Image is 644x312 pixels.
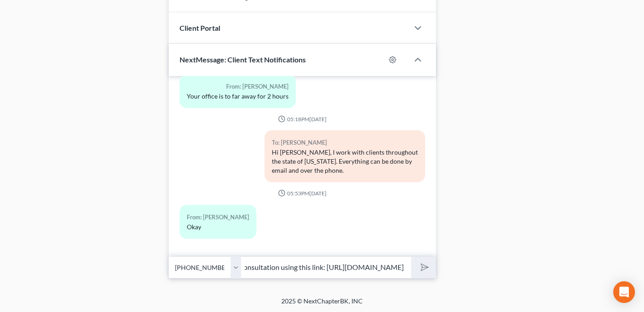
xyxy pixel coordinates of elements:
[613,281,635,303] div: Open Intercom Messenger
[241,256,411,279] input: Say something...
[187,222,249,232] div: Okay
[180,189,425,197] div: 05:53PM[DATE]
[187,92,289,101] div: Your office is to far away for 2 hours
[180,115,425,123] div: 05:18PM[DATE]
[272,137,418,148] div: To: [PERSON_NAME]
[180,55,306,64] span: NextMessage: Client Text Notifications
[187,212,249,222] div: From: [PERSON_NAME]
[272,148,418,175] div: Hi [PERSON_NAME], I work with clients throughout the state of [US_STATE]. Everything can be done ...
[180,24,220,32] span: Client Portal
[187,81,289,92] div: From: [PERSON_NAME]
